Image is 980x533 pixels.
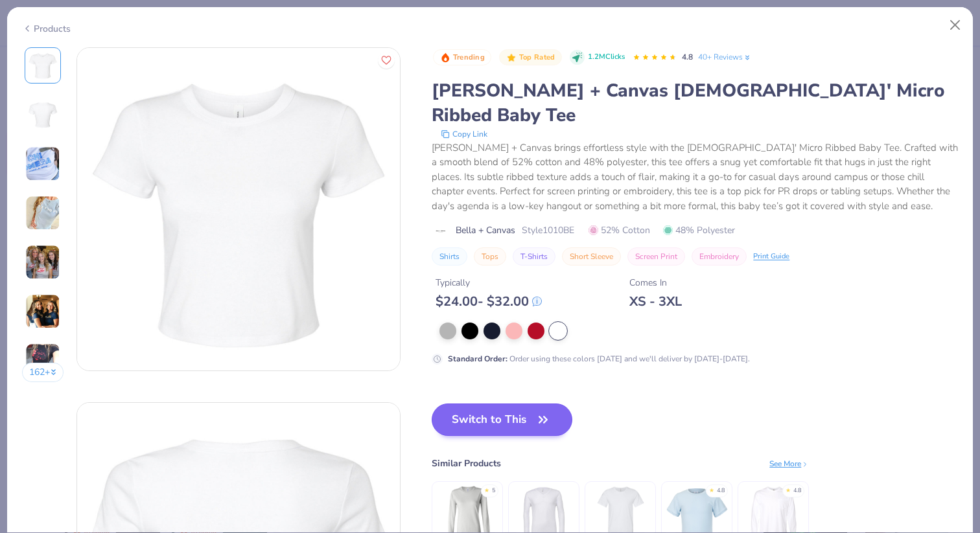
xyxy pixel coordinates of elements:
strong: Standard Order : [448,354,507,364]
button: Close [943,13,968,38]
a: 40+ Reviews [698,51,752,63]
button: Shirts [432,247,467,266]
img: User generated content [25,294,60,329]
span: 4.8 [682,52,693,62]
img: brand logo [432,226,449,236]
div: 5 [492,486,495,495]
img: Top Rated sort [506,52,517,63]
div: Print Guide [753,251,789,262]
button: Screen Print [627,247,685,266]
div: Order using these colors [DATE] and we'll deliver by [DATE]-[DATE]. [448,353,750,365]
div: Similar Products [432,457,501,470]
div: 4.8 [717,486,725,495]
div: ★ [709,486,714,492]
button: 162+ [22,363,64,382]
button: copy to clipboard [437,128,491,141]
img: Front [77,48,400,370]
span: 48% Polyester [663,223,735,237]
button: Short Sleeve [562,247,621,266]
div: ★ [484,486,489,492]
div: ★ [786,486,791,492]
span: Trending [453,54,485,61]
div: Products [22,22,71,36]
button: Badge Button [499,49,561,66]
button: Badge Button [433,49,491,66]
div: Typically [436,276,542,289]
div: XS - 3XL [629,293,682,310]
div: [PERSON_NAME] + Canvas [DEMOGRAPHIC_DATA]' Micro Ribbed Baby Tee [432,78,958,128]
button: Like [378,52,395,69]
img: User generated content [25,196,60,231]
img: Front [27,50,58,81]
img: Trending sort [440,52,450,63]
button: Switch to This [432,403,572,436]
span: 1.2M Clicks [588,52,625,63]
div: [PERSON_NAME] + Canvas brings effortless style with the [DEMOGRAPHIC_DATA]' Micro Ribbed Baby Tee... [432,141,958,214]
span: 52% Cotton [589,223,650,237]
span: Top Rated [519,54,555,61]
button: T-Shirts [513,247,555,266]
img: User generated content [25,245,60,280]
span: Bella + Canvas [456,223,515,237]
span: Style 1010BE [522,223,574,237]
div: 4.8 [793,486,801,495]
div: See More [769,458,809,470]
button: Tops [474,247,506,266]
img: User generated content [25,343,60,378]
div: 4.8 Stars [633,47,677,68]
div: $ 24.00 - $ 32.00 [436,293,542,310]
div: Comes In [629,276,682,289]
button: Embroidery [692,247,747,266]
img: Back [27,99,58,130]
img: User generated content [25,146,60,181]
